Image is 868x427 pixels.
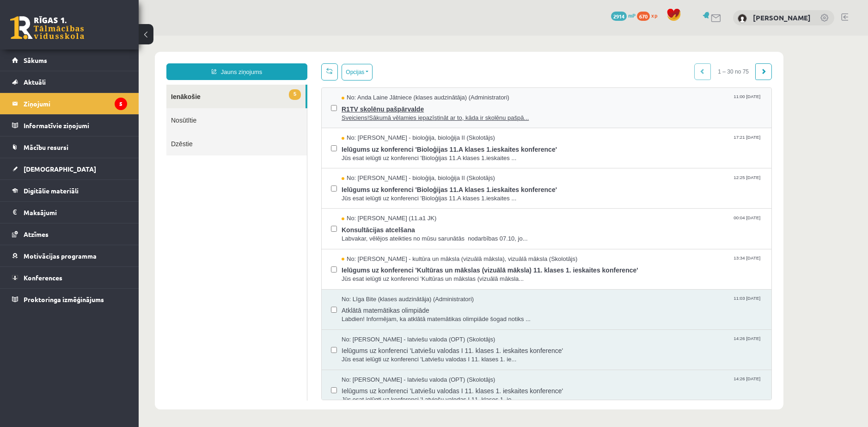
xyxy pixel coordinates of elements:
[203,340,623,369] a: No: [PERSON_NAME] - latviešu valoda (OPT) (Skolotājs) 14:26 [DATE] Ielūgums uz konferenci 'Latvie...
[12,202,127,223] a: Maksājumi
[203,219,623,248] a: No: [PERSON_NAME] - kultūra un māksla (vizuālā māksla), vizuālā māksla (Skolotājs) 13:34 [DATE] I...
[203,107,623,118] span: Ielūgums uz konferenci 'Bioloģijas 11.A klases 1.ieskaites konference'
[24,143,68,151] span: Mācību resursi
[203,300,623,328] a: No: [PERSON_NAME] - latviešu valoda (OPT) (Skolotājs) 14:26 [DATE] Ielūgums uz konferenci 'Latvie...
[24,78,46,86] span: Aktuāli
[24,273,62,282] span: Konferences
[150,54,162,64] span: 5
[12,289,127,310] a: Proktoringa izmēģinājums
[628,12,636,19] span: mP
[12,136,127,158] a: Mācību resursi
[637,12,650,21] span: 670
[12,71,127,93] a: Aktuāli
[611,12,636,19] a: 2914 mP
[28,96,168,120] a: Dzēstie
[203,228,623,239] span: Ielūgums uz konferenci 'Kultūras un mākslas (vizuālā māksla) 11. klases 1. ieskaites konference'
[203,179,298,187] span: No: [PERSON_NAME] (11.a1 JK)
[203,58,371,67] span: No: Anda Laine Jātniece (klases audzinātāja) (Administratori)
[203,138,623,167] a: No: [PERSON_NAME] - bioloģija, bioloģija II (Skolotājs) 12:25 [DATE] Ielūgums uz konferenci 'Biol...
[593,138,623,145] span: 12:25 [DATE]
[593,340,623,347] span: 14:26 [DATE]
[203,239,623,248] span: Jūs esat ielūgti uz konferenci 'Kultūras un mākslas (vizuālā māksla...
[572,28,617,44] span: 1 – 30 no 75
[24,186,79,195] span: Digitālie materiāli
[24,56,47,64] span: Sākums
[12,115,127,136] a: Informatīvie ziņojumi
[753,13,811,22] a: [PERSON_NAME]
[24,165,96,173] span: [DEMOGRAPHIC_DATA]
[593,98,623,105] span: 17:21 [DATE]
[28,49,167,73] a: 5Ienākošie
[24,230,49,238] span: Atzīmes
[203,159,623,167] span: Jūs esat ielūgti uz konferenci 'Bioloģijas 11.A klases 1.ieskaites ...
[651,12,657,19] span: xp
[12,223,127,245] a: Atzīmes
[203,268,623,279] span: Atklātā matemātikas olimpiāde
[203,187,623,199] span: Konsultācijas atcelšana
[203,340,356,349] span: No: [PERSON_NAME] - latviešu valoda (OPT) (Skolotājs)
[10,16,84,39] a: Rīgas 1. Tālmācības vidusskola
[203,28,234,45] button: Opcijas
[203,118,623,127] span: Jūs esat ielūgti uz konferenci 'Bioloģijas 11.A klases 1.ieskaites ...
[115,98,127,110] i: 5
[203,147,623,159] span: Ielūgums uz konferenci 'Bioloģijas 11.A klases 1.ieskaites konference'
[203,260,335,268] span: No: Līga Bite (klases audzinātāja) (Administratori)
[12,93,127,114] a: Ziņojumi5
[203,300,356,309] span: No: [PERSON_NAME] - latviešu valoda (OPT) (Skolotājs)
[12,180,127,201] a: Digitālie materiāli
[24,202,127,223] legend: Maksājumi
[28,28,169,44] a: Jauns ziņojums
[24,252,97,260] span: Motivācijas programma
[593,260,623,266] span: 11:03 [DATE]
[203,360,623,369] span: Jūs esat ielūgti uz konferenci 'Latviešu valodas I 11. klases 1. ie...
[12,245,127,266] a: Motivācijas programma
[12,158,127,179] a: [DEMOGRAPHIC_DATA]
[203,219,439,228] span: No: [PERSON_NAME] - kultūra un māksla (vizuālā māksla), vizuālā māksla (Skolotājs)
[24,295,104,303] span: Proktoringa izmēģinājums
[28,73,168,96] a: Nosūtītie
[738,14,747,23] img: Baiba Gertnere
[611,12,627,21] span: 2914
[203,308,623,320] span: Ielūgums uz konferenci 'Latviešu valodas I 11. klases 1. ieskaites konference'
[593,300,623,307] span: 14:26 [DATE]
[203,260,623,288] a: No: Līga Bite (klases audzinātāja) (Administratori) 11:03 [DATE] Atklātā matemātikas olimpiāde La...
[593,219,623,226] span: 13:34 [DATE]
[593,58,623,65] span: 11:00 [DATE]
[12,267,127,288] a: Konferences
[24,115,127,136] legend: Informatīvie ziņojumi
[637,12,662,19] a: 670 xp
[203,320,623,328] span: Jūs esat ielūgti uz konferenci 'Latviešu valodas I 11. klases 1. ie...
[12,50,127,71] a: Sākums
[203,98,356,107] span: No: [PERSON_NAME] - bioloģija, bioloģija II (Skolotājs)
[203,67,623,78] span: R1TV skolēnu pašpārvalde
[203,138,356,147] span: No: [PERSON_NAME] - bioloģija, bioloģija II (Skolotājs)
[203,279,623,288] span: Labdien! Informējam, ka atklātā matemātikas olimpiāde šogad notiks ...
[203,78,623,87] span: Sveiciens!Sākumā vēlamies iepazīstināt ar to, kāda ir skolēnu pašpā...
[203,179,623,207] a: No: [PERSON_NAME] (11.a1 JK) 00:04 [DATE] Konsultācijas atcelšana Labvakar, vēlējos ateikties no ...
[203,199,623,208] span: Labvakar, vēlējos ateikties no mūsu sarunātās nodarbības 07.10, jo...
[203,98,623,127] a: No: [PERSON_NAME] - bioloģija, bioloģija II (Skolotājs) 17:21 [DATE] Ielūgums uz konferenci 'Biol...
[24,93,127,114] legend: Ziņojumi
[203,348,623,360] span: Ielūgums uz konferenci 'Latviešu valodas I 11. klases 1. ieskaites konference'
[593,179,623,186] span: 00:04 [DATE]
[203,58,623,87] a: No: Anda Laine Jātniece (klases audzinātāja) (Administratori) 11:00 [DATE] R1TV skolēnu pašpārval...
